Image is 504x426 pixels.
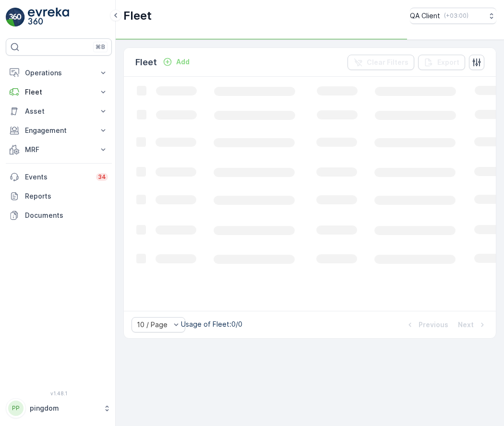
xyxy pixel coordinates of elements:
[457,319,488,331] button: Next
[25,172,90,182] p: Events
[410,8,496,24] button: QA Client(+03:00)
[6,167,112,187] a: Events34
[25,126,93,135] p: Engagement
[135,56,157,69] p: Fleet
[6,8,25,27] img: logo
[404,319,449,331] button: Previous
[8,401,24,416] div: PP
[6,121,112,140] button: Engagement
[6,390,112,396] span: v 1.48.1
[6,187,112,206] a: Reports
[6,140,112,159] button: MRF
[176,57,190,67] p: Add
[96,43,105,51] p: ⌘B
[418,55,465,70] button: Export
[98,173,106,181] p: 34
[6,63,112,83] button: Operations
[25,68,93,78] p: Operations
[419,320,448,330] p: Previous
[159,56,193,68] button: Add
[6,398,112,418] button: PPpingdom
[6,206,112,225] a: Documents
[25,211,108,220] p: Documents
[25,145,93,154] p: MRF
[458,320,474,330] p: Next
[25,191,108,201] p: Reports
[30,403,98,413] p: pingdom
[410,11,440,21] p: QA Client
[367,58,408,67] p: Clear Filters
[181,319,242,329] p: Usage of Fleet : 0/0
[437,58,459,67] p: Export
[348,55,414,70] button: Clear Filters
[25,87,93,97] p: Fleet
[6,83,112,102] button: Fleet
[123,8,152,24] p: Fleet
[444,12,468,20] p: ( +03:00 )
[6,102,112,121] button: Asset
[25,106,93,116] p: Asset
[28,8,69,27] img: logo_light-DOdMpM7g.png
